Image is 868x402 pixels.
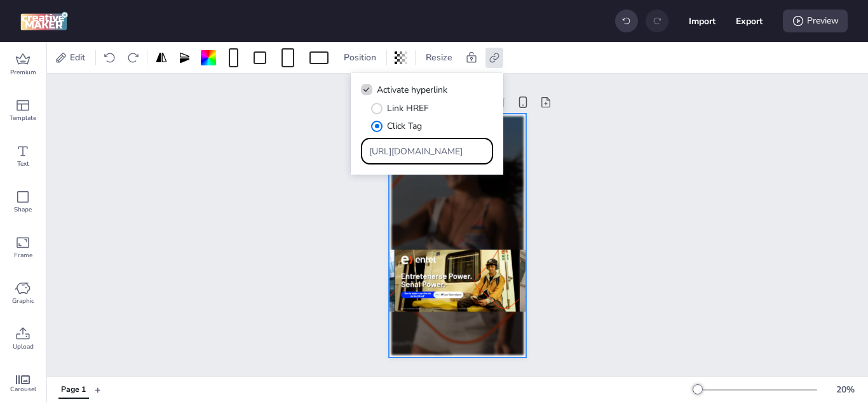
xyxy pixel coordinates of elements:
div: Tabs [52,379,95,401]
span: Click Tag [387,119,422,133]
span: Graphic [12,296,34,306]
span: Edit [67,51,88,64]
span: Link HREF [387,102,429,115]
div: Page 1 [61,384,86,396]
button: Export [736,8,763,34]
span: Activate hyperlink [377,83,447,97]
input: Type URL [369,145,485,158]
button: Import [689,8,715,34]
span: Position [341,51,379,64]
span: Upload [13,342,34,352]
button: + [95,379,101,401]
span: Frame [14,250,32,260]
span: Premium [10,67,36,77]
span: Resize [423,51,455,64]
span: Carousel [10,384,36,394]
div: Preview [783,10,848,32]
span: Shape [14,204,32,215]
span: Template [10,113,36,123]
img: logo Creative Maker [20,11,68,30]
div: 20 % [830,383,860,396]
span: Text [17,159,29,169]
